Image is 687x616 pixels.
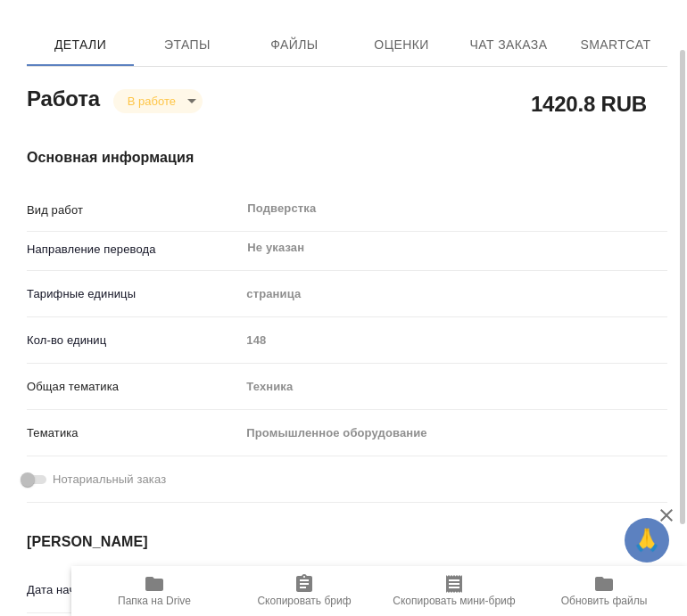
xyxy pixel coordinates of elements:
[625,518,669,563] button: 🙏
[27,378,240,396] p: Общая тематика
[79,566,229,616] button: Папка на Drive
[257,595,351,607] span: Скопировать бриф
[240,418,667,448] div: Промышленное оборудование
[393,595,515,607] span: Скопировать мини-бриф
[573,34,658,56] span: SmartCat
[113,89,203,113] div: В работе
[27,201,240,219] p: Вид работ
[53,471,166,489] span: Нотариальный заказ
[27,424,240,442] p: Тематика
[359,34,444,56] span: Оценки
[531,88,647,119] h2: 1420.8 RUB
[27,81,100,113] h2: Работа
[27,581,240,599] p: Дата начала работ
[27,531,667,553] h4: [PERSON_NAME]
[118,595,191,607] span: Папка на Drive
[122,94,181,109] button: В работе
[27,147,667,168] h4: Основная информация
[379,566,529,616] button: Скопировать мини-бриф
[27,285,240,303] p: Тарифные единицы
[561,595,648,607] span: Обновить файлы
[229,566,379,616] button: Скопировать бриф
[27,241,240,259] p: Направление перевода
[145,34,230,56] span: Этапы
[37,34,123,56] span: Детали
[632,522,662,559] span: 🙏
[466,34,551,56] span: Чат заказа
[240,327,667,353] input: Пустое поле
[529,566,679,616] button: Обновить файлы
[27,332,240,349] p: Кол-во единиц
[240,372,667,402] div: Техника
[240,279,667,309] div: страница
[252,34,337,56] span: Файлы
